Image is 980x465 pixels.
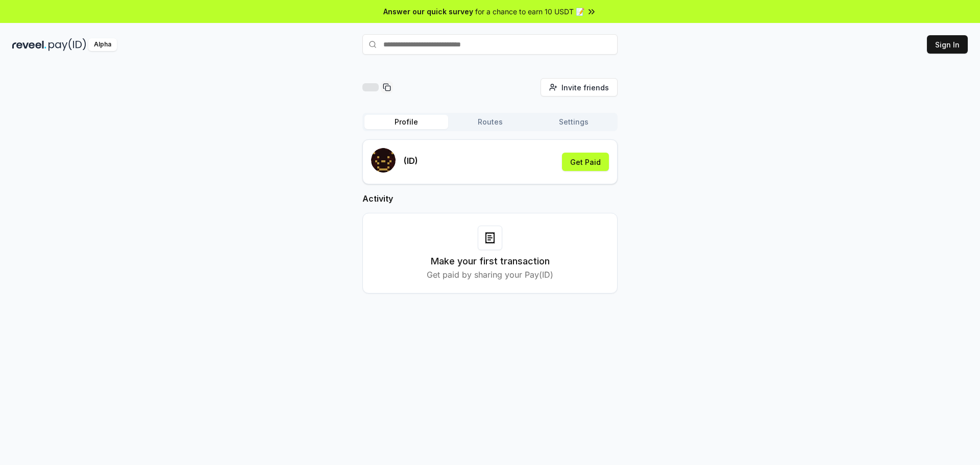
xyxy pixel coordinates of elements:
[88,38,117,51] div: Alpha
[561,82,609,93] span: Invite friends
[364,115,448,129] button: Profile
[431,254,550,268] h3: Make your first transaction
[541,78,618,96] button: Invite friends
[383,6,473,17] span: Answer our quick survey
[927,35,968,54] button: Sign In
[562,153,609,171] button: Get Paid
[404,155,418,167] p: (ID)
[532,115,616,129] button: Settings
[427,268,553,281] p: Get paid by sharing your Pay(ID)
[448,115,532,129] button: Routes
[48,38,86,51] img: pay_id
[475,6,584,17] span: for a chance to earn 10 USDT 📝
[362,192,618,205] h2: Activity
[12,38,46,51] img: reveel_dark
